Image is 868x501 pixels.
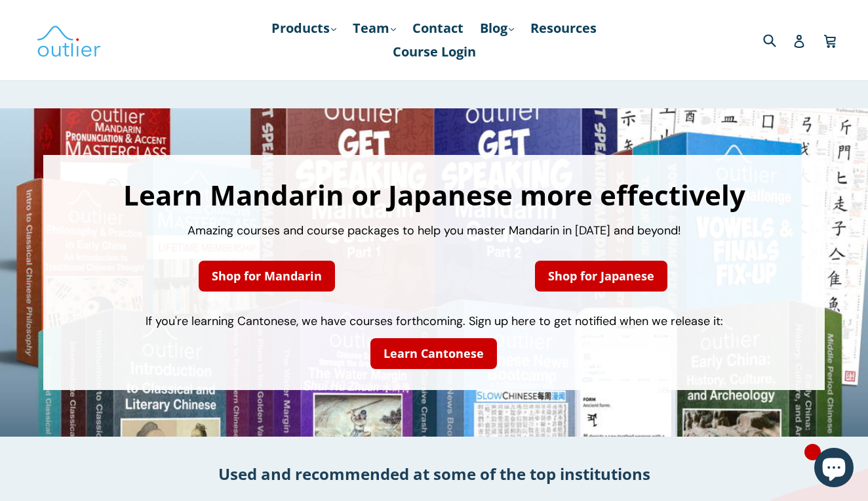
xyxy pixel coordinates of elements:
h1: Learn Mandarin or Japanese more effectively [56,181,812,209]
a: Course Login [386,40,483,64]
input: Search [760,26,796,53]
a: Team [346,16,403,40]
a: Contact [406,16,470,40]
a: Learn Cantonese [370,338,497,369]
span: Amazing courses and course packages to help you master Mandarin in [DATE] and beyond! [187,223,681,238]
a: Shop for Japanese [535,261,667,292]
img: Outlier Linguistics [36,21,102,59]
a: Products [265,16,343,40]
a: Shop for Mandarin [199,261,335,292]
a: Resources [524,16,603,40]
inbox-online-store-chat: Shopify online store chat [810,448,858,490]
span: If you're learning Cantonese, we have courses forthcoming. Sign up here to get notified when we r... [146,313,723,329]
a: Blog [473,16,521,40]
